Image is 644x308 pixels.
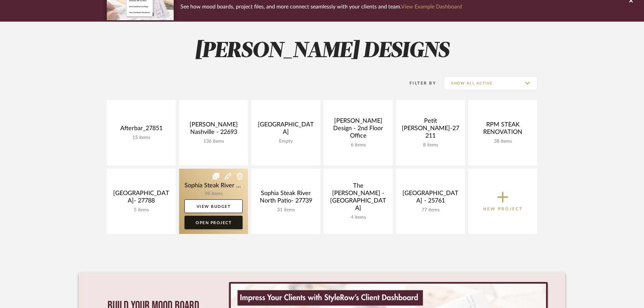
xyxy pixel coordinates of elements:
a: Open Project [184,216,243,229]
div: 4 items [329,215,387,220]
div: 31 items [257,207,315,213]
div: [PERSON_NAME] Design - 2nd Floor Office [329,117,387,142]
div: [GEOGRAPHIC_DATA]- 27788 [112,190,170,207]
div: The [PERSON_NAME] - [GEOGRAPHIC_DATA] [329,182,387,215]
div: Sophia Steak River North Patio- 27739 [257,190,315,207]
div: Empty [257,139,315,144]
div: Afterbar_27851 [112,125,170,135]
p: New Project [483,206,523,212]
div: 38 items [474,139,532,144]
div: 15 items [112,135,170,141]
div: RPM STEAK RENOVATION [474,121,532,139]
div: [PERSON_NAME] Nashville - 22693 [184,121,243,139]
a: View Example Dashboard [401,4,462,9]
div: 6 items [329,142,387,148]
div: 5 items [112,207,170,213]
div: 136 items [184,139,243,144]
div: [GEOGRAPHIC_DATA] - 25761 [401,190,460,207]
div: Filter By [401,80,436,87]
a: View Budget [184,199,243,213]
div: [GEOGRAPHIC_DATA] [257,121,315,139]
div: Petit [PERSON_NAME]-27211 [401,117,460,142]
h2: [PERSON_NAME] DESIGNS [79,39,565,64]
p: See how mood boards, project files, and more connect seamlessly with your clients and team. [180,2,462,11]
div: 77 items [401,207,460,213]
button: New Project [468,169,537,234]
div: 8 items [401,142,460,148]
